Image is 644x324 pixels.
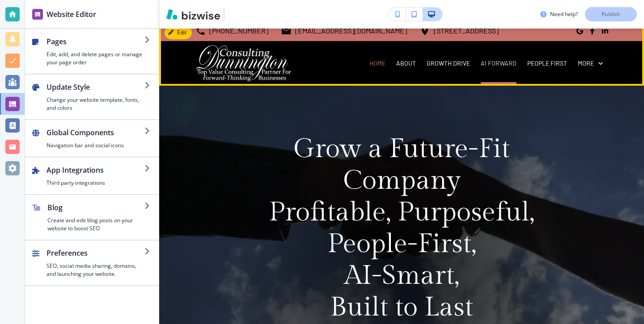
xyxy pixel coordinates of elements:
h2: Blog [47,202,144,213]
img: Your Logo [228,10,252,19]
button: BlogCreate and edit blog posts on your website to boost SEO [25,195,159,240]
button: Update StyleChange your website template, fonts, and colors [25,75,159,119]
p: HOME [369,59,386,68]
p: Grow a Future-Fit Company [244,133,559,196]
h2: Website Editor [47,9,96,20]
h4: Create and edit blog posts on your website to boost SEO [47,216,144,233]
button: PagesEdit, add, and delete pages or manage your page order [25,29,159,74]
h4: Navigation bar and social icons [47,141,144,150]
h4: Third party integrations [47,179,144,187]
h4: SEO, social media sharing, domains, and launching your website. [47,262,144,278]
button: Global ComponentsNavigation bar and social icons [25,120,159,157]
p: Profitable, Purposeful, [244,196,559,228]
p: ABOUT [396,59,416,68]
p: [EMAIL_ADDRESS][DOMAIN_NAME] [295,24,407,37]
img: Bizwise Logo [166,9,220,20]
a: [EMAIL_ADDRESS][DOMAIN_NAME] [281,24,407,37]
p: AI FORWARD [481,59,517,68]
h4: Change your website template, fonts, and colors [47,96,144,112]
h2: Preferences [47,248,144,258]
p: PEOPLE FIRST [527,59,567,68]
p: People-First, [244,228,559,260]
h2: Global Components [47,127,144,138]
button: Edit [165,26,192,39]
p: [PHONE_NUMBER] [209,24,268,37]
button: PreferencesSEO, social media sharing, domains, and launching your website. [25,241,159,285]
button: App IntegrationsThird party integrations [25,158,159,194]
img: Dunnington Consulting [195,45,292,82]
a: [STREET_ADDRESS] [419,24,499,37]
h2: Pages [47,36,144,47]
a: [PHONE_NUMBER] [195,24,268,37]
p: [STREET_ADDRESS] [434,24,499,37]
h3: Need help? [550,10,578,18]
img: editor icon [32,9,43,20]
p: GROWTH DRIVE [427,59,470,68]
p: AI-Smart, [244,260,559,291]
h2: Update Style [47,82,144,92]
p: Built to Last [244,291,559,323]
h4: Edit, add, and delete pages or manage your page order [47,50,144,66]
h2: App Integrations [47,165,144,175]
p: More [578,59,594,68]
